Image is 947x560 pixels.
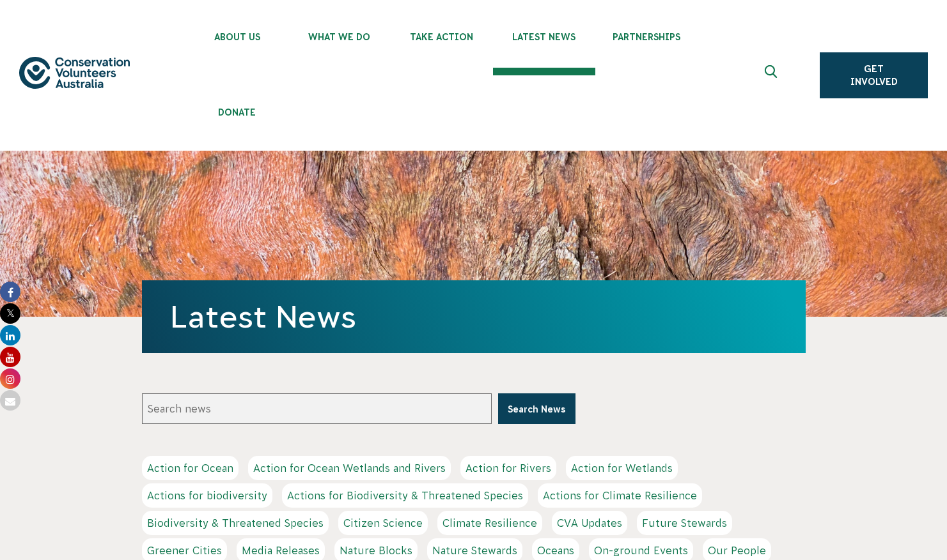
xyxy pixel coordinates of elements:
[142,483,272,508] a: Actions for biodiversity
[288,32,391,42] span: What We Do
[538,483,702,508] a: Actions for Climate Resilience
[437,511,542,535] a: Climate Resilience
[282,483,528,508] a: Actions for Biodiversity & Threatened Species
[757,60,788,91] button: Expand search box Close search box
[142,511,329,535] a: Biodiversity & Threatened Species
[248,456,451,480] a: Action for Ocean Wetlands and Rivers
[391,32,493,42] span: Take Action
[820,52,928,98] a: Get Involved
[19,57,130,89] img: logo.svg
[595,32,698,42] span: Partnerships
[338,511,428,535] a: Citizen Science
[142,393,492,424] input: Search news
[566,456,678,480] a: Action for Wetlands
[637,511,732,535] a: Future Stewards
[552,511,627,535] a: CVA Updates
[460,456,556,480] a: Action for Rivers
[142,456,239,480] a: Action for Ocean
[186,32,288,42] span: About Us
[765,65,781,86] span: Expand search box
[186,107,288,117] span: Donate
[493,32,595,42] span: Latest News
[498,393,575,424] button: Search News
[170,299,356,334] a: Latest News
